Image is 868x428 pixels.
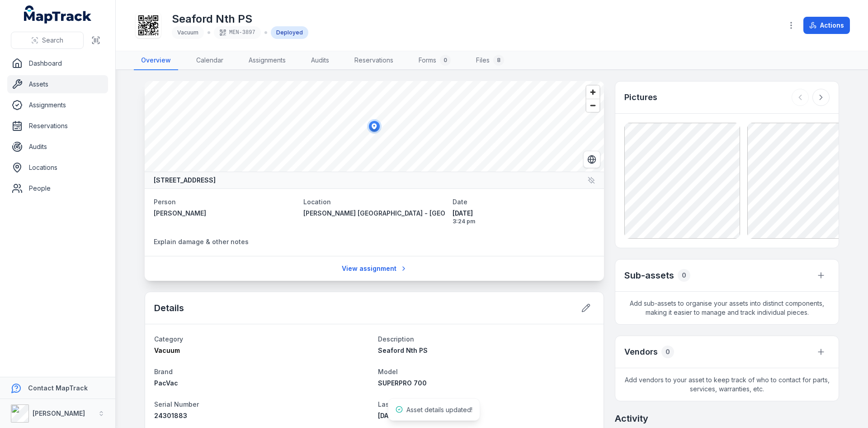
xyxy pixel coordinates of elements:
a: Audits [7,138,108,156]
span: Explain damage & other notes [154,238,249,245]
span: [DATE] [378,412,398,419]
div: 0 [661,346,674,358]
span: Serial Number [154,400,199,408]
a: Dashboard [7,54,108,72]
span: Category [154,335,183,343]
div: 0 [440,55,451,66]
span: Add vendors to your asset to keep track of who to contact for parts, services, warranties, etc. [615,368,839,401]
span: Asset details updated! [406,406,472,414]
strong: [PERSON_NAME] [33,409,85,417]
span: 3:24 pm [453,218,595,225]
a: Files8 [469,51,511,70]
h1: Seaford Nth PS [172,12,308,26]
a: Calendar [189,51,231,70]
a: [PERSON_NAME] [GEOGRAPHIC_DATA] - [GEOGRAPHIC_DATA] - 89392 [303,209,446,218]
button: Zoom in [586,86,599,99]
h2: Activity [615,412,648,425]
div: 8 [493,55,504,66]
button: Zoom out [586,99,599,112]
a: Assets [7,75,108,93]
span: [PERSON_NAME] [GEOGRAPHIC_DATA] - [GEOGRAPHIC_DATA] - 89392 [303,209,523,217]
span: Search [42,36,63,45]
span: Model [378,368,398,375]
span: Location [303,198,331,206]
h2: Details [154,302,184,314]
a: Forms0 [411,51,458,70]
a: Locations [7,159,108,177]
span: PacVac [154,379,178,387]
div: Deployed [271,26,308,39]
button: Search [11,32,84,49]
canvas: Map [145,81,604,172]
a: Overview [134,51,178,70]
time: 9/12/2025, 11:00:00 AM [378,412,398,419]
button: Actions [803,17,850,34]
span: Vacuum [177,29,198,36]
a: MapTrack [24,5,92,24]
a: Reservations [7,117,108,135]
span: [DATE] [453,209,595,218]
span: Seaford Nth PS [378,346,428,354]
a: Assignments [241,51,293,70]
h2: Sub-assets [624,269,674,282]
span: Add sub-assets to organise your assets into distinct components, making it easier to manage and t... [615,292,839,324]
span: Person [154,198,176,206]
span: Vacuum [154,346,180,354]
h3: Pictures [624,91,657,104]
a: View assignment [336,260,413,277]
strong: [STREET_ADDRESS] [154,176,216,185]
div: MEN-3897 [214,26,261,39]
a: Reservations [347,51,401,70]
a: Assignments [7,96,108,114]
a: Audits [304,51,336,70]
span: 24301883 [154,412,187,419]
a: People [7,179,108,197]
div: 0 [678,269,690,282]
a: [PERSON_NAME] [154,209,296,218]
span: Description [378,335,414,343]
span: SUPERPRO 700 [378,379,427,387]
strong: Contact MapTrack [28,384,88,392]
span: Date [453,198,467,206]
button: Switch to Satellite View [583,151,600,168]
time: 8/14/2025, 3:24:20 PM [453,209,595,225]
span: Brand [154,368,173,375]
span: Last Test & Tag Date [378,400,444,408]
h3: Vendors [624,346,658,358]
